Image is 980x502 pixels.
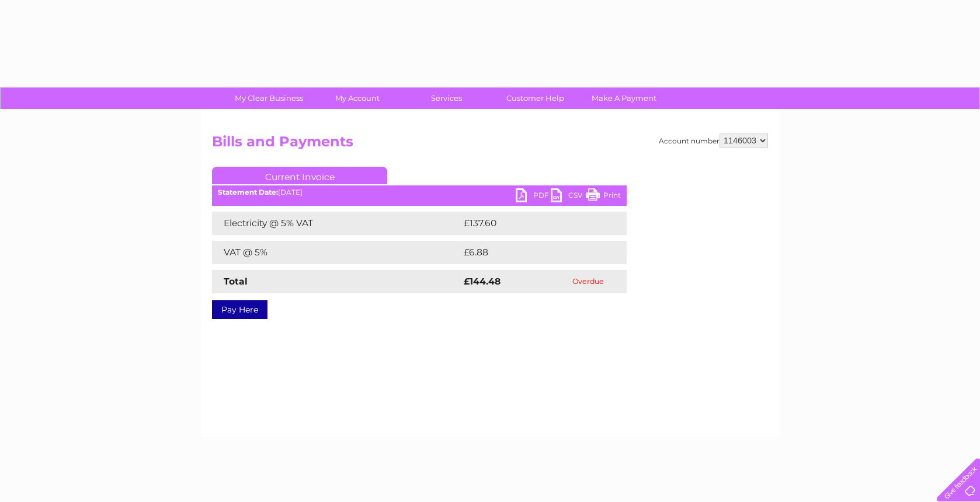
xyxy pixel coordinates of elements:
[310,87,406,109] a: My Account
[212,188,627,196] div: [DATE]
[224,276,248,287] strong: Total
[212,212,461,235] td: Electricity @ 5% VAT
[659,134,768,148] div: Account number
[398,87,495,109] a: Services
[212,300,267,319] a: Pay Here
[218,188,278,196] b: Statement Date:
[212,167,387,184] a: Current Invoice
[576,87,672,109] a: Make A Payment
[487,87,583,109] a: Customer Help
[461,241,600,264] td: £6.88
[212,241,461,264] td: VAT @ 5%
[464,276,501,287] strong: £144.48
[549,270,627,293] td: Overdue
[212,134,768,156] h2: Bills and Payments
[461,212,605,235] td: £137.60
[221,87,317,109] a: My Clear Business
[586,188,621,205] a: Print
[551,188,586,205] a: CSV
[516,188,551,205] a: PDF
